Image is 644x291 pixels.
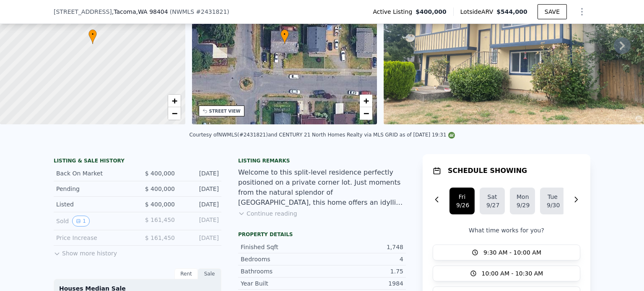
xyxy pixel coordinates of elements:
[145,170,175,177] span: $ 400,000
[480,188,505,214] button: Sat9/27
[496,8,527,15] span: $544,000
[172,8,194,15] span: NWMLS
[182,216,219,227] div: [DATE]
[482,269,543,278] span: 10:00 AM - 10:30 AM
[238,209,297,218] button: Continue reading
[182,169,219,178] div: [DATE]
[168,95,181,107] a: Zoom in
[483,248,541,257] span: 9:30 AM - 10:00 AM
[241,255,322,263] div: Bedrooms
[182,185,219,193] div: [DATE]
[88,31,97,38] span: •
[360,95,372,107] a: Zoom in
[547,201,558,209] div: 9/30
[241,267,322,276] div: Bathrooms
[415,8,447,16] span: $400,000
[460,8,496,16] span: Lotside ARV
[170,8,229,16] div: ( )
[280,29,289,44] div: •
[540,188,565,214] button: Tue9/30
[182,234,219,242] div: [DATE]
[182,200,219,209] div: [DATE]
[145,185,175,192] span: $ 400,000
[433,226,580,234] p: What time works for you?
[456,193,468,201] div: Fri
[189,132,454,138] div: Courtesy of NWMLS (#2431821) and CENTURY 21 North Homes Realty via MLS GRID as of [DATE] 19:31
[72,216,90,227] button: View historical data
[517,201,528,209] div: 9/29
[54,157,221,166] div: LISTING & SALE HISTORY
[171,108,177,118] span: −
[145,234,175,241] span: $ 161,450
[88,29,97,44] div: •
[538,4,567,19] button: SAVE
[196,8,227,15] span: # 2431821
[54,246,117,258] button: Show more history
[238,231,406,238] div: Property details
[198,268,221,279] div: Sale
[238,157,406,164] div: Listing remarks
[56,234,131,242] div: Price Increase
[448,166,527,176] h1: SCHEDULE SHOWING
[448,132,455,139] img: NWMLS Logo
[171,95,177,106] span: +
[510,188,535,214] button: Mon9/29
[145,216,175,223] span: $ 161,450
[364,95,369,106] span: +
[373,8,415,16] span: Active Listing
[56,216,131,227] div: Sold
[168,107,181,120] a: Zoom out
[456,201,468,209] div: 9/26
[241,279,322,288] div: Year Built
[56,185,131,193] div: Pending
[238,167,406,208] div: Welcome to this split-level residence perfectly positioned on a private corner lot. Just moments ...
[517,193,528,201] div: Mon
[360,107,372,120] a: Zoom out
[322,279,403,288] div: 1984
[449,188,475,214] button: Fri9/26
[241,243,322,251] div: Finished Sqft
[209,108,241,114] div: STREET VIEW
[136,8,168,15] span: , WA 98404
[433,265,580,281] button: 10:00 AM - 10:30 AM
[54,8,112,16] span: [STREET_ADDRESS]
[322,243,403,251] div: 1,748
[486,193,498,201] div: Sat
[56,169,131,178] div: Back On Market
[322,255,403,263] div: 4
[112,8,168,16] span: , Tacoma
[56,200,131,209] div: Listed
[364,108,369,118] span: −
[547,193,558,201] div: Tue
[280,31,289,38] span: •
[174,268,198,279] div: Rent
[145,201,175,208] span: $ 400,000
[433,245,580,260] button: 9:30 AM - 10:00 AM
[574,3,590,20] button: Show Options
[322,267,403,276] div: 1.75
[486,201,498,209] div: 9/27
